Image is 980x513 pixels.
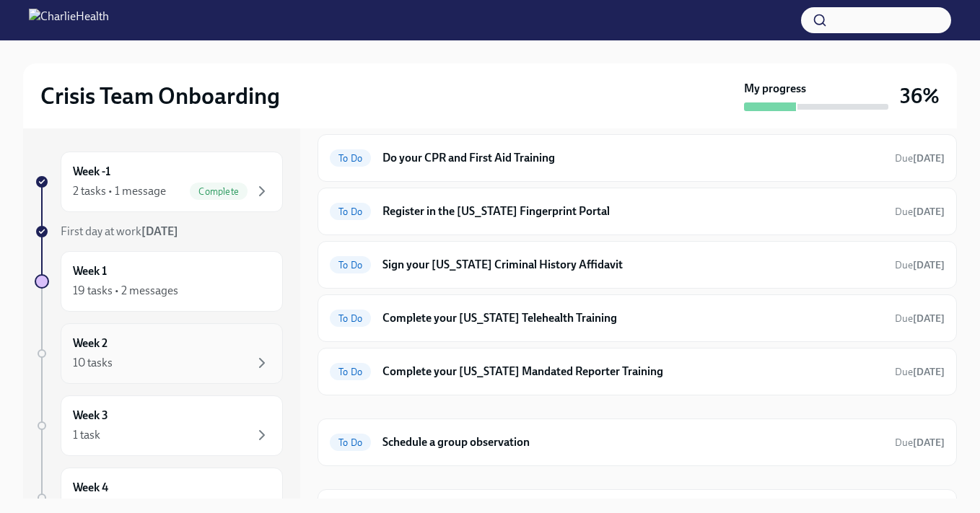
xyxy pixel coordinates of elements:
span: Complete [190,186,248,197]
span: To Do [330,313,371,324]
a: To DoComplete your [US_STATE] Mandated Reporter TrainingDue[DATE] [330,360,945,383]
span: To Do [330,260,371,271]
img: CharlieHealth [29,9,109,32]
h6: Week -1 [73,164,110,180]
span: August 29th, 2025 09:00 [895,365,945,379]
h6: Sign your [US_STATE] Criminal History Affidavit [382,257,883,273]
div: 1 task [73,427,100,443]
h6: Week 3 [73,408,108,424]
a: To DoSign your [US_STATE] Criminal History AffidavitDue[DATE] [330,253,945,276]
span: First day at work [61,224,178,238]
a: To DoRegister in the [US_STATE] Fingerprint PortalDue[DATE] [330,200,945,223]
a: To DoComplete your [US_STATE] Telehealth TrainingDue[DATE] [330,307,945,330]
strong: [DATE] [913,206,945,218]
span: August 29th, 2025 09:00 [895,205,945,219]
a: First day at work[DATE] [35,224,283,240]
h6: Register in the [US_STATE] Fingerprint Portal [382,203,883,219]
a: Week 119 tasks • 2 messages [35,251,283,312]
h6: Week 4 [73,480,108,496]
h6: Complete your [US_STATE] Telehealth Training [382,310,883,326]
div: 19 tasks • 2 messages [73,283,178,299]
span: August 23rd, 2025 09:00 [895,436,945,450]
h6: Schedule a group observation [382,434,883,450]
span: Due [895,206,945,218]
a: Week -12 tasks • 1 messageComplete [35,152,283,212]
a: Week 210 tasks [35,323,283,384]
span: Due [895,152,945,165]
span: Due [895,437,945,449]
a: To DoDo your CPR and First Aid TrainingDue[DATE] [330,146,945,170]
span: Due [895,259,945,271]
span: To Do [330,437,371,448]
span: August 29th, 2025 09:00 [895,152,945,165]
span: August 29th, 2025 09:00 [895,258,945,272]
strong: [DATE] [141,224,178,238]
a: To DoSchedule a group observationDue[DATE] [330,431,945,454]
strong: [DATE] [913,366,945,378]
span: Due [895,312,945,325]
strong: [DATE] [913,312,945,325]
h6: Do your CPR and First Aid Training [382,150,883,166]
h6: Complete your [US_STATE] Mandated Reporter Training [382,364,883,380]
span: To Do [330,206,371,217]
span: To Do [330,367,371,377]
span: August 29th, 2025 09:00 [895,312,945,325]
h6: Week 1 [73,263,107,279]
h6: Week 2 [73,336,108,351]
h2: Crisis Team Onboarding [40,82,280,110]
strong: My progress [744,81,806,97]
strong: [DATE] [913,437,945,449]
h3: 36% [900,83,940,109]
span: Due [895,366,945,378]
a: Week 31 task [35,395,283,456]
div: 10 tasks [73,355,113,371]
strong: [DATE] [913,259,945,271]
div: 2 tasks • 1 message [73,183,166,199]
strong: [DATE] [913,152,945,165]
span: To Do [330,153,371,164]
